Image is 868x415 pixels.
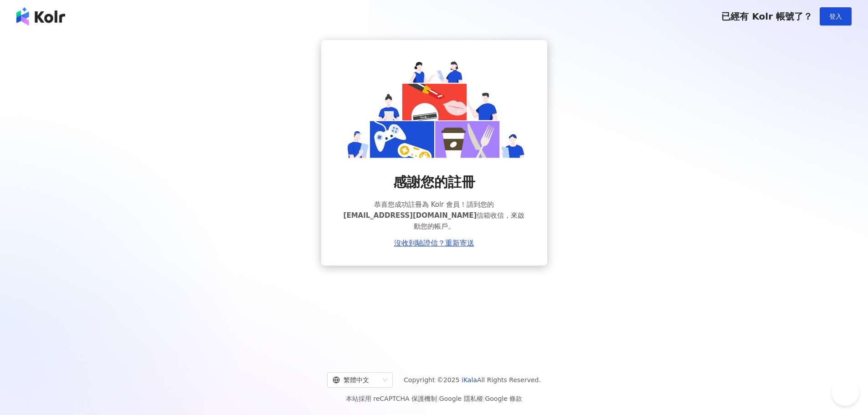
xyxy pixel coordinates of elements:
span: [EMAIL_ADDRESS][DOMAIN_NAME] [344,211,477,220]
img: register success [343,58,525,158]
span: Copyright © 2025 All Rights Reserved. [404,374,541,385]
a: iKala [462,376,477,384]
a: Google 條款 [485,395,522,402]
span: 登入 [829,13,842,20]
span: 已經有 Kolr 帳號了？ [721,11,812,22]
iframe: Help Scout Beacon - Open [832,379,859,406]
img: logo [16,7,65,26]
a: 沒收到驗證信？重新寄送 [394,239,474,247]
a: Google 隱私權 [439,395,483,402]
span: | [437,395,439,402]
span: 感謝您的註冊 [393,173,475,192]
button: 登入 [820,7,852,26]
span: | [483,395,485,402]
span: 恭喜您成功註冊為 Kolr 會員！請到您的 信箱收信，來啟動您的帳戶。 [343,199,525,232]
span: 本站採用 reCAPTCHA 保護機制 [346,393,522,404]
div: 繁體中文 [333,373,379,387]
